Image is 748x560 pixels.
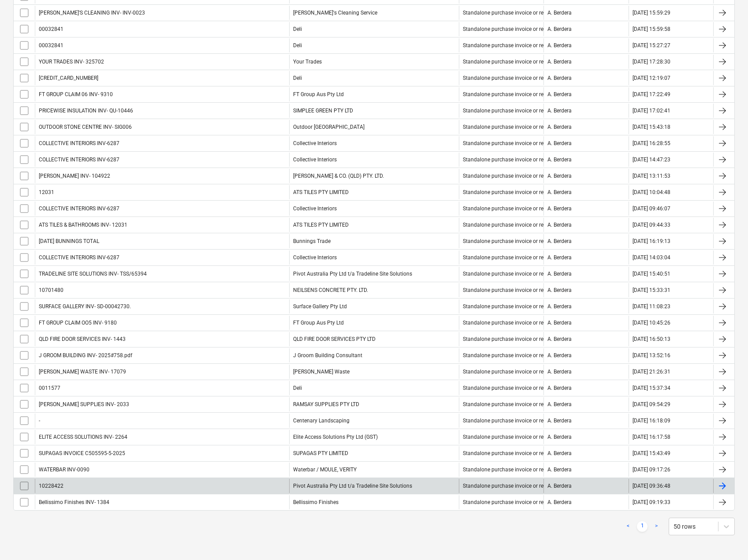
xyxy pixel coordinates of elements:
div: Standalone purchase invoice or receipt [463,418,555,424]
div: SIMPLEE GREEN PTY LTD [289,104,459,118]
iframe: Chat Widget [704,518,748,560]
div: J Groom Building Consultant [289,348,459,362]
div: [DATE] 17:02:41 [633,108,670,114]
div: A. Berdera [543,136,628,150]
div: [PERSON_NAME] SUPPLIES INV- 2033 [39,401,129,407]
div: A. Berdera [543,87,628,101]
div: FT GROUP CLAIM OO5 INV- 9180 [39,320,117,326]
div: YOUR TRADES INV- 325702 [39,59,104,65]
div: Collective Interiors [289,153,459,167]
div: ATS TILES PTY LIMITED [289,218,459,232]
div: Standalone purchase invoice or receipt [463,303,555,310]
div: [DATE] 09:36:48 [633,483,670,489]
div: [DATE] 15:59:29 [633,10,670,16]
div: [DATE] 13:52:16 [633,352,670,358]
div: COLLECTIVE INTERIORS INV-6287 [39,140,119,146]
div: SUPAGAS INVOICE C505595-5-2025 [39,450,125,456]
div: Standalone purchase invoice or receipt [463,352,555,358]
div: A. Berdera [543,463,628,477]
div: NEILSENS CONCRETE PTY. LTD. [289,283,459,297]
div: [DATE] 16:28:55 [633,140,670,146]
div: Deli [289,381,459,395]
div: Standalone purchase invoice or receipt [463,157,555,163]
div: Standalone purchase invoice or receipt [463,222,555,228]
div: Standalone purchase invoice or receipt [463,401,555,407]
div: A. Berdera [543,169,628,183]
div: A. Berdera [543,185,628,199]
div: PRICEWISE INSULATION INV- QU-10446 [39,108,133,114]
div: A. Berdera [543,365,628,379]
div: [DATE] 15:59:58 [633,26,670,32]
div: A. Berdera [543,381,628,395]
div: A. Berdera [543,348,628,362]
div: OUTDOOR STONE CENTRE INV- SIG006 [39,124,132,130]
div: Standalone purchase invoice or receipt [463,483,555,489]
div: [DATE] 15:37:34 [633,385,670,391]
div: [DATE] 12:19:07 [633,75,670,81]
div: [DATE] 15:43:49 [633,450,670,456]
div: Standalone purchase invoice or receipt [463,205,555,212]
div: Standalone purchase invoice or receipt [463,140,555,146]
div: [PERSON_NAME] WASTE INV- 17079 [39,369,126,375]
div: A. Berdera [543,38,628,52]
div: Standalone purchase invoice or receipt [463,189,555,195]
div: Standalone purchase invoice or receipt [463,91,555,97]
div: ATS TILES PTY LIMITED [289,185,459,199]
div: [PERSON_NAME]'s Cleaning Service [289,6,459,20]
div: 00032841 [39,42,63,49]
div: Outdoor [GEOGRAPHIC_DATA] [289,120,459,134]
div: FT Group Aus Pty Ltd [289,87,459,101]
div: [DATE] 11:08:23 [633,303,670,310]
div: 12031 [39,189,54,195]
div: Standalone purchase invoice or receipt [463,369,555,375]
div: SURFACE GALLERY INV- SD-00042730. [39,303,131,310]
div: A. Berdera [543,71,628,85]
div: Pivot Australia Pty Ltd t/a Tradeline Site Solutions [289,479,459,493]
div: [DATE] 16:19:13 [633,238,670,244]
div: Bellissimo Finishes [289,495,459,509]
div: TRADELINE SITE SOLUTIONS INV- TSS/65394 [39,271,147,277]
div: [DATE] 15:33:31 [633,287,670,293]
div: Elite Access Solutions Pty Ltd (GST) [289,430,459,444]
div: Bunnings Trade [289,234,459,248]
div: Standalone purchase invoice or receipt [463,320,555,326]
div: COLLECTIVE INTERIORS INV-6287 [39,254,119,261]
div: [DATE] 10:04:48 [633,189,670,195]
div: Standalone purchase invoice or receipt [463,238,555,244]
div: J GROOM BUILDING INV- 2025#758.pdf [39,352,132,358]
div: Standalone purchase invoice or receipt [463,450,555,456]
div: Standalone purchase invoice or receipt [463,42,555,49]
div: A. Berdera [543,495,628,509]
a: Previous page [623,521,633,532]
div: [DATE] 21:26:31 [633,369,670,375]
div: A. Berdera [543,299,628,314]
div: Standalone purchase invoice or receipt [463,336,555,342]
a: Page 1 is your current page [637,521,648,532]
div: ATS TILES & BATHROOMS INV- 12031 [39,222,127,228]
div: [DATE] 16:17:58 [633,434,670,440]
div: QLD FIRE DOOR SERVICES INV- 1443 [39,336,126,342]
div: [DATE] 15:43:18 [633,124,670,130]
div: Deli [289,38,459,52]
div: Standalone purchase invoice or receipt [463,108,555,114]
div: FT GROUP CLAIM 06 INV- 9310 [39,91,113,97]
div: Standalone purchase invoice or receipt [463,467,555,473]
div: Waterbar / MOULE, VERITY [289,463,459,477]
div: A. Berdera [543,55,628,69]
div: [PERSON_NAME]'S CLEANING INV- INV-0023 [39,10,145,16]
div: [DATE] 16:18:09 [633,418,670,424]
div: 00032841 [39,26,63,32]
div: Deli [289,22,459,36]
div: Standalone purchase invoice or receipt [463,254,555,261]
div: 0011577 [39,385,60,391]
div: A. Berdera [543,479,628,493]
div: Collective Interiors [289,136,459,150]
div: [DATE] 15:40:51 [633,271,670,277]
div: [CREDIT_CARD_NUMBER] [39,75,98,81]
div: [DATE] 09:19:33 [633,499,670,505]
div: A. Berdera [543,104,628,118]
div: A. Berdera [543,218,628,232]
div: RAMSAY SUPPLIES PTY LTD [289,397,459,411]
div: A. Berdera [543,283,628,297]
div: A. Berdera [543,234,628,248]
